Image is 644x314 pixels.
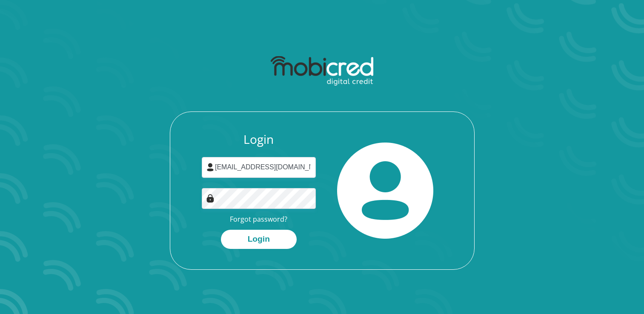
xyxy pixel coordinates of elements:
[202,132,316,147] h3: Login
[206,194,215,203] img: Image
[221,230,297,249] button: Login
[206,163,215,171] img: user-icon image
[271,56,373,86] img: mobicred logo
[202,157,316,178] input: Username
[230,214,287,224] a: Forgot password?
